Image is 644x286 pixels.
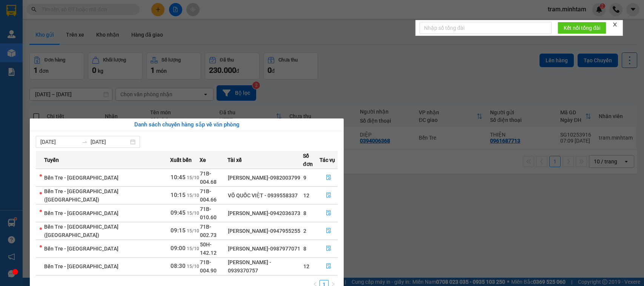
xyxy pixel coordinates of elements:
[44,188,118,203] span: Bến Tre - [GEOGRAPHIC_DATA] ([GEOGRAPHIC_DATA])
[44,175,118,181] span: Bến Tre - [GEOGRAPHIC_DATA]
[564,24,600,32] span: Kết nối tổng đài
[320,225,337,237] button: file-done
[200,156,206,164] span: Xe
[303,263,309,269] span: 12
[200,241,217,256] span: 50H-142.12
[171,227,186,234] span: 09:15
[44,224,118,238] span: Bến Tre - [GEOGRAPHIC_DATA] ([GEOGRAPHIC_DATA])
[170,156,192,164] span: Xuất bến
[40,138,78,146] input: Từ ngày
[303,228,306,234] span: 2
[228,227,303,235] div: [PERSON_NAME]-0947955255
[187,246,199,251] span: 15/10
[612,22,618,27] span: close
[326,246,331,252] span: file-done
[326,228,331,234] span: file-done
[200,206,217,220] span: 71B-010.60
[303,192,309,198] span: 12
[44,210,118,216] span: Bến Tre - [GEOGRAPHIC_DATA]
[326,192,331,198] span: file-done
[187,175,199,180] span: 15/10
[303,210,306,216] span: 8
[228,244,303,253] div: [PERSON_NAME]-0987977071
[320,243,337,255] button: file-done
[200,188,217,203] span: 71B-004.66
[44,156,59,164] span: Tuyến
[326,263,331,269] span: file-done
[320,156,335,164] span: Tác vụ
[171,245,186,252] span: 09:00
[44,263,118,269] span: Bến Tre - [GEOGRAPHIC_DATA]
[320,260,337,272] button: file-done
[326,175,331,181] span: file-done
[320,207,337,219] button: file-done
[228,191,303,200] div: VÕ QUỐC VIỆT - 0939558337
[44,246,118,252] span: Bến Tre - [GEOGRAPHIC_DATA]
[320,189,337,201] button: file-done
[187,211,199,216] span: 15/10
[303,152,319,168] span: Số đơn
[187,264,199,269] span: 15/10
[187,193,199,198] span: 15/10
[227,156,242,164] span: Tài xế
[228,209,303,217] div: [PERSON_NAME]-0942036373
[303,175,306,181] span: 9
[200,224,217,238] span: 71B-002.73
[200,259,217,274] span: 71B-004.90
[228,258,303,275] div: [PERSON_NAME] - 0939370757
[81,139,88,145] span: swap-right
[81,139,88,145] span: to
[558,22,606,34] button: Kết nối tổng đài
[171,263,186,269] span: 08:30
[320,172,337,184] button: file-done
[326,210,331,216] span: file-done
[36,120,338,129] div: Danh sách chuyến hàng sắp về văn phòng
[200,171,217,185] span: 71B-004.68
[303,246,306,252] span: 8
[171,174,186,181] span: 10:45
[91,138,129,146] input: Đến ngày
[187,228,199,234] span: 15/10
[420,22,552,34] input: Nhập số tổng đài
[228,174,303,182] div: [PERSON_NAME]-0982003799
[171,209,186,216] span: 09:45
[171,192,186,198] span: 10:15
